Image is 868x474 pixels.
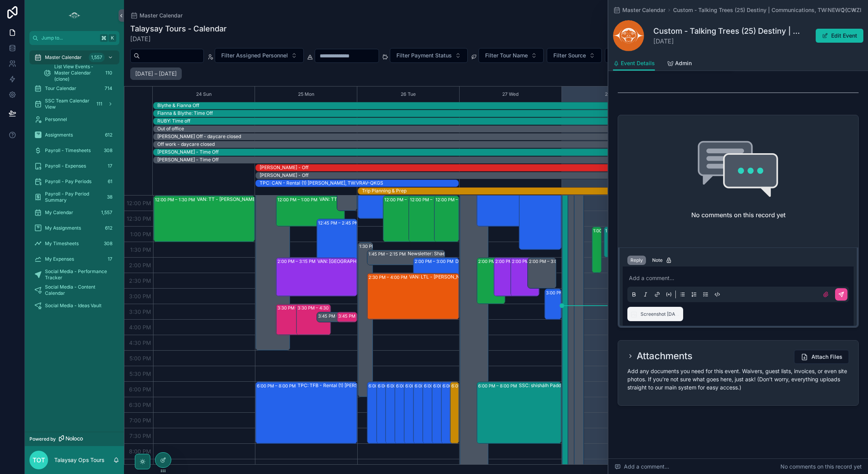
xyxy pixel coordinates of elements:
[276,258,357,296] div: 2:00 PM – 3:15 PMVAN: [GEOGRAPHIC_DATA][PERSON_NAME] (15) [PERSON_NAME] |[PERSON_NAME][GEOGRAPHIC...
[127,464,153,470] span: 8:30 PM
[277,304,318,312] div: 3:30 PM – 4:30 PM
[627,367,849,391] p: Add any documents you need for this event. Waivers, guest lists, invoices, or even site photos. I...
[637,350,692,362] h2: Attachments
[401,86,416,102] div: 26 Tue
[221,52,288,59] span: Filter Assigned Personnel
[432,382,447,443] div: 6:00 PM – 8:00 PM
[369,273,409,281] div: 2:30 PM – 4:00 PM
[277,258,317,265] div: 2:00 PM – 3:15 PM
[780,463,862,471] span: No comments on this record yet
[605,48,678,63] button: Select Button
[127,339,153,346] span: 4:30 PM
[45,98,91,110] span: SSC Team Calendar View
[29,144,119,157] a: Payroll - Timesheets308
[128,231,153,237] span: 1:00 PM
[157,156,219,163] div: Richard - Time Off
[691,210,785,220] h2: No comments on this record yet
[39,66,119,80] a: List View Events - Master Calendar (clone)110
[125,200,153,206] span: 12:00 PM
[157,118,190,124] div: RUBY: Time off
[29,175,119,189] a: Payroll - Pay Periods61
[105,192,115,202] div: 38
[613,6,665,14] a: Master Calendar
[675,59,692,67] span: Admin
[45,191,102,203] span: Payroll - Pay Period Summary
[653,36,805,46] span: [DATE]
[673,6,861,14] span: Custom - Talking Trees (25) Destiny | Communications, TW:NEWQ-CWZI
[45,147,91,154] span: Payroll - Timesheets
[377,382,392,443] div: 6:00 PM – 8:00 PM
[102,239,115,248] div: 308
[45,284,112,296] span: Social Media - Content Calendar
[387,382,427,390] div: 6:00 PM – 8:00 PM
[154,196,255,242] div: 12:00 PM – 1:30 PMVAN: TT - [PERSON_NAME] (2) [PERSON_NAME], TW:FKWH-BZTA
[157,133,241,140] div: Becky Off - daycare closed
[547,48,602,63] button: Select Button
[605,227,645,235] div: 1:00 PM – 2:00 PM
[529,258,570,265] div: 2:00 PM – 3:00 PM
[652,257,672,263] div: Note
[103,223,115,233] div: 612
[816,29,863,43] button: Edit Event
[25,432,124,446] a: Powered by
[593,227,633,235] div: 1:00 PM – 2:30 PM
[553,52,586,59] span: Filter Source
[260,180,383,186] div: TPC: CAN - Rental (1) [PERSON_NAME], TW:VRAV-QKGS
[29,50,119,64] a: Master Calendar1,557
[127,277,153,284] span: 2:30 PM
[317,312,351,322] div: 3:45 PM – 4:05 PM
[29,81,119,95] a: Tour Calendar714
[260,172,308,179] div: Candace - Off
[127,370,153,377] span: 5:30 PM
[485,52,528,59] span: Filter Tour Name
[45,85,76,92] span: Tour Calendar
[298,86,314,102] div: 25 Mon
[128,246,153,253] span: 1:30 PM
[68,9,81,22] img: App logo
[45,225,81,231] span: My Assignments
[127,262,153,268] span: 2:00 PM
[478,382,519,390] div: 6:00 PM – 8:00 PM
[127,401,153,408] span: 6:30 PM
[667,56,692,72] a: Admin
[29,159,119,173] a: Payroll - Expenses17
[794,350,849,364] button: Attach Files
[257,382,298,390] div: 6:00 PM – 8:00 PM
[105,177,115,186] div: 61
[383,196,426,242] div: 12:00 PM – 1:30 PM
[605,86,620,102] button: 28 Thu
[45,240,79,247] span: My Timesheets
[519,188,561,249] div: 11:45 AM – 1:45 PM
[45,303,102,309] span: Social Media - Ideas Vault
[621,59,655,67] span: Event Details
[367,273,459,319] div: 2:30 PM – 4:00 PMVAN: LTL - [PERSON_NAME] (24) [PERSON_NAME], TW:UAFW-GKXZ
[45,116,67,123] span: Personnel
[384,196,426,204] div: 12:00 PM – 1:30 PM
[318,312,359,320] div: 3:45 PM – 4:05 PM
[413,258,459,288] div: 2:00 PM – 3:00 PMDentist (3 Crowns)
[102,84,115,93] div: 714
[395,382,410,443] div: 6:00 PM – 8:00 PM
[296,304,330,335] div: 3:30 PM – 4:30 PM
[436,196,477,204] div: 12:00 PM – 1:30 PM
[390,48,468,63] button: Select Button
[546,289,587,297] div: 3:00 PM – 4:00 PM
[45,54,82,61] span: Master Calendar
[130,12,183,19] a: Master Calendar
[277,196,319,204] div: 12:00 PM – 1:00 PM
[102,146,115,155] div: 308
[127,448,153,455] span: 8:00 PM
[443,382,483,390] div: 6:00 PM – 8:00 PM
[25,45,124,323] div: scrollable content
[157,110,213,116] div: Fianna & Blythe: Time Off
[157,125,184,132] div: Out of office
[29,436,56,442] span: Powered by
[386,382,401,443] div: 6:00 PM – 8:00 PM
[157,110,213,117] div: Fianna & Blythe: Time Off
[433,382,474,390] div: 6:00 PM – 8:00 PM
[41,35,97,41] span: Jump to...
[256,72,289,350] div: 8:00 AM – 5:00 PM
[45,209,73,216] span: My Calendar
[495,258,535,265] div: 2:00 PM – 3:15 PM
[512,258,552,265] div: 2:00 PM – 3:15 PM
